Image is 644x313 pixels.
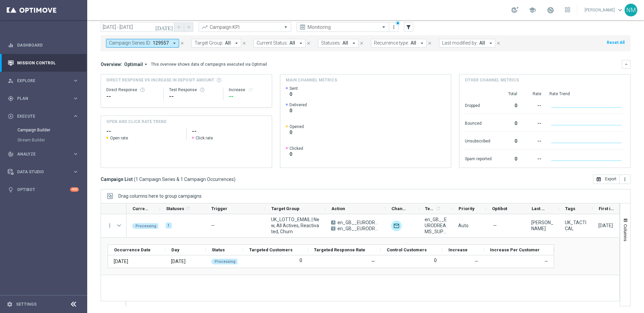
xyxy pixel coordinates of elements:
[391,24,396,30] i: more_vert
[286,77,337,83] h4: Main channel metrics
[106,87,158,92] div: Direct Response
[153,40,169,46] span: 129557
[17,114,72,118] span: Execute
[7,78,79,83] div: person_search Explore keyboard_arrow_right
[180,41,184,46] i: close
[391,221,402,231] div: Optimail
[298,40,304,46] i: arrow_drop_down
[620,175,631,184] button: more_vert
[143,61,149,67] i: arrow_drop_down
[458,223,469,228] span: Auto
[211,258,239,264] colored-tag: Processing
[109,40,151,46] span: Campaign Series ID:
[248,87,253,92] i: refresh
[7,60,79,66] button: Mission Control
[107,223,113,229] button: more_vert
[606,39,625,46] button: Reset All
[531,220,553,232] div: Nikola Misotova
[593,175,620,184] button: open_in_browser Export
[215,259,235,264] span: Processing
[17,97,72,101] span: Plan
[7,43,79,48] button: equalizer Dashboard
[465,153,492,164] div: Spam reported
[500,117,517,128] div: 0
[500,153,517,164] div: 0
[8,54,79,72] div: Mission Control
[257,40,288,46] span: Current Status:
[387,247,427,252] span: Control Customers
[106,77,214,83] span: Direct Response VS Increase In Deposit Amount
[195,40,223,46] span: Target Group:
[289,40,295,46] span: All
[624,62,629,67] i: keyboard_arrow_down
[177,25,181,29] i: arrow_back
[465,77,519,83] h4: Other channel metrics
[406,24,412,30] i: filter_alt
[584,5,625,15] a: [PERSON_NAME]keyboard_arrow_down
[7,96,79,101] button: gps_fixed Plan keyboard_arrow_right
[8,169,72,175] div: Data Studio
[306,41,311,46] i: close
[7,151,79,157] button: track_changes Analyze keyboard_arrow_right
[8,187,14,193] i: lightbulb
[166,223,172,229] div: 1
[525,117,541,128] div: --
[17,152,72,156] span: Analyze
[391,206,408,211] span: Channel
[8,113,14,119] i: play_circle_outline
[359,41,364,46] i: close
[490,247,540,252] span: Increase Per Customer
[234,176,235,182] span: )
[439,39,495,48] button: Last modified by: All arrow_drop_down
[229,92,266,101] div: --
[565,206,575,211] span: Tags
[229,87,266,92] div: Increase
[427,40,433,47] button: close
[8,78,14,84] i: person_search
[289,108,307,114] span: 0
[101,22,174,32] input: Select date range
[7,187,79,192] button: lightbulb Optibot +10
[475,259,478,264] span: —
[70,187,79,192] div: +10
[196,135,213,141] span: Click rate
[434,257,437,263] label: 0
[17,79,72,83] span: Explore
[124,61,143,67] span: Optimail
[435,205,441,212] span: Calculate column
[500,135,517,146] div: 0
[211,223,215,228] span: —
[184,22,193,32] button: arrow_forward
[101,61,122,67] h3: Overview:
[17,36,79,54] a: Dashboard
[427,41,432,46] i: close
[151,61,267,67] div: This overview shows data of campaigns executed via Optimail
[593,176,631,182] multiple-options-button: Export to CSV
[459,206,475,211] span: Priority
[549,91,625,97] div: Rate Trend
[122,61,151,67] button: Optimail arrow_drop_down
[169,92,218,101] div: --
[525,135,541,146] div: --
[72,169,79,175] i: keyboard_arrow_right
[442,40,478,46] span: Last modified by:
[106,119,166,125] h4: OPEN AND CLICK RATE TREND
[500,100,517,110] div: 0
[17,170,72,174] span: Data Studio
[496,41,501,46] i: close
[599,206,615,211] span: First in Range
[16,302,37,306] a: Settings
[114,258,128,264] div: 09 Oct 2025
[8,96,72,102] div: Plan
[186,25,191,29] i: arrow_forward
[289,129,304,135] span: 0
[201,24,208,30] i: trending_up
[488,40,494,46] i: arrow_drop_down
[242,41,247,46] i: close
[106,92,158,101] div: --
[525,100,541,110] div: --
[465,100,492,110] div: Dropped
[529,6,536,14] span: school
